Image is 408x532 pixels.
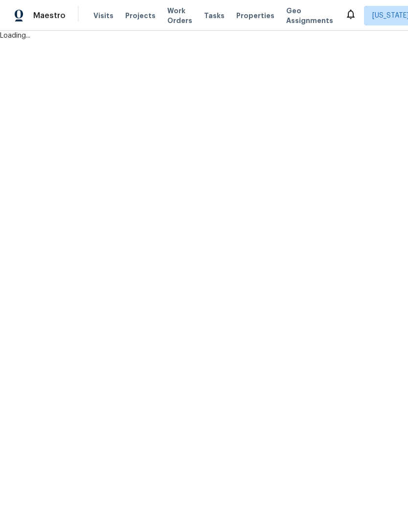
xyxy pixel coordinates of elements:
[286,6,333,25] span: Geo Assignments
[204,12,225,19] span: Tasks
[167,6,192,25] span: Work Orders
[33,11,66,21] span: Maestro
[93,11,113,21] span: Visits
[125,11,156,21] span: Projects
[236,11,274,21] span: Properties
